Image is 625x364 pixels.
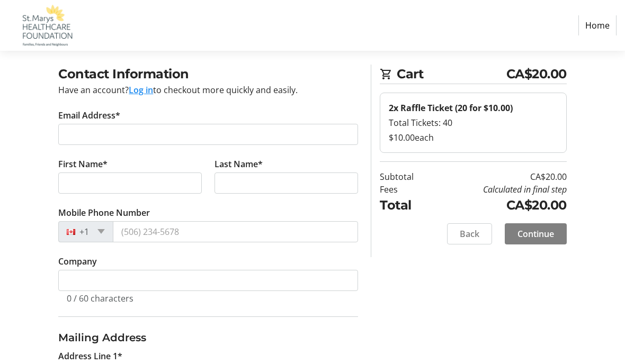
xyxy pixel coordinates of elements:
[58,255,97,268] label: Company
[58,109,120,122] label: Email Address*
[380,183,434,196] td: Fees
[397,65,506,84] span: Cart
[58,65,358,84] h2: Contact Information
[58,158,108,170] label: First Name*
[389,131,557,144] div: $10.00 each
[447,223,492,244] button: Back
[389,102,513,114] strong: 2x Raffle Ticket (20 for $10.00)
[578,15,617,35] a: Home
[58,350,122,362] label: Address Line 1*
[434,183,567,196] td: Calculated in final step
[389,116,557,129] div: Total Tickets: 40
[58,206,150,219] label: Mobile Phone Number
[129,84,153,96] button: Log in
[434,196,567,215] td: CA$20.00
[505,223,567,244] button: Continue
[8,4,84,47] img: St. Marys Healthcare Foundation's Logo
[113,221,358,242] input: (506) 234-5678
[460,228,479,240] span: Back
[434,170,567,183] td: CA$20.00
[380,170,434,183] td: Subtotal
[517,228,554,240] span: Continue
[215,158,263,170] label: Last Name*
[58,84,358,96] div: Have an account? to checkout more quickly and easily.
[380,196,434,215] td: Total
[67,293,133,304] tr-character-limit: 0 / 60 characters
[58,330,358,345] h3: Mailing Address
[506,65,567,84] span: CA$20.00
